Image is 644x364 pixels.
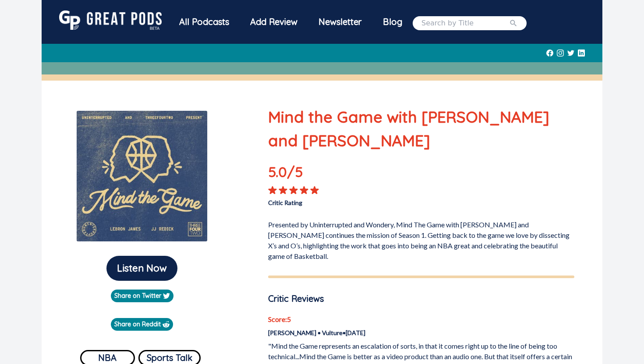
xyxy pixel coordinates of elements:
img: GreatPods [59,11,162,30]
a: Newsletter [308,11,372,35]
p: Presented by Uninterrupted and Wondery, Mind The Game with [PERSON_NAME] and [PERSON_NAME] contin... [268,216,574,262]
div: Newsletter [308,11,372,33]
a: Share on Reddit [111,318,173,331]
img: Mind the Game with LeBron James and JJ Redick [76,110,208,242]
a: Share on Twitter [111,290,173,302]
p: Mind the Game with [PERSON_NAME] and [PERSON_NAME] [268,105,574,152]
p: [PERSON_NAME] • Vulture • [DATE] [268,328,574,337]
button: Listen Now [106,256,177,281]
a: Blog [372,11,413,33]
p: 5.0 /5 [268,161,329,186]
a: Add Review [240,11,308,33]
a: All Podcasts [169,11,240,35]
div: All Podcasts [169,11,240,33]
input: Search by Title [421,18,509,28]
p: Critic Rating [268,194,421,207]
p: Score: 5 [268,314,574,325]
p: Critic Reviews [268,292,574,305]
